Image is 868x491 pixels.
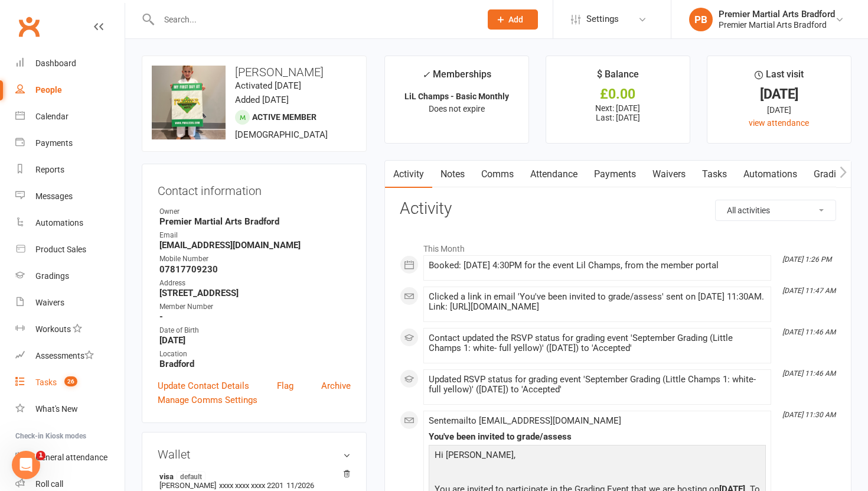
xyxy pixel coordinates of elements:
i: [DATE] 1:26 PM [782,255,831,264]
a: Waivers [15,290,125,316]
a: Reports [15,157,125,183]
div: Gradings [35,271,69,281]
iframe: Intercom live chat [12,451,40,479]
div: You've been invited to grade/assess [429,432,766,442]
span: 11/2026 [286,481,314,490]
a: What's New [15,396,125,422]
a: Flag [277,379,293,393]
a: Payments [586,161,644,188]
div: [DATE] [718,88,840,100]
strong: 07817709230 [159,264,351,275]
div: Address [159,278,351,289]
div: Automations [35,218,83,227]
a: Messages [15,183,125,210]
a: Gradings [15,263,125,290]
h3: Activity [400,200,836,218]
div: £0.00 [557,88,679,100]
div: Clicked a link in email 'You've been invited to grade/assess' sent on [DATE] 11:30AM. Link: [URL]... [429,292,766,312]
strong: [DATE] [159,335,351,346]
a: Notes [432,161,473,188]
a: Dashboard [15,50,125,77]
a: Waivers [644,161,694,188]
time: Activated [DATE] [235,80,301,91]
img: image1743614576.png [152,66,226,139]
a: Update Contact Details [158,379,249,393]
div: Reports [35,165,64,174]
a: Activity [385,161,432,188]
div: Mobile Number [159,253,351,265]
a: view attendance [749,118,809,128]
strong: Premier Martial Arts Bradford [159,216,351,227]
span: Does not expire [429,104,485,113]
span: Active member [252,112,316,122]
a: Comms [473,161,522,188]
div: PB [689,8,713,31]
div: Product Sales [35,245,86,254]
div: Booked: [DATE] 4:30PM for the event Lil Champs, from the member portal [429,261,766,271]
strong: [STREET_ADDRESS] [159,288,351,298]
span: Settings [586,6,619,32]
div: Memberships [422,67,491,89]
span: [DEMOGRAPHIC_DATA] [235,129,328,140]
a: Attendance [522,161,586,188]
div: People [35,85,62,95]
a: People [15,77,125,103]
div: Calendar [35,112,68,121]
i: [DATE] 11:47 AM [782,287,836,295]
span: default [177,472,205,481]
i: [DATE] 11:30 AM [782,411,836,419]
div: Workouts [35,324,71,334]
div: Updated RSVP status for grading event 'September Grading (Little Champs 1: white- full yellow)' (... [429,375,766,395]
div: [DATE] [718,103,840,116]
time: Added [DATE] [235,95,289,105]
input: Search... [155,11,472,28]
div: Messages [35,191,73,201]
i: [DATE] 11:46 AM [782,369,836,378]
h3: Contact information [158,180,351,197]
div: Last visit [755,67,804,88]
i: ✓ [422,69,430,80]
span: 26 [64,376,77,386]
strong: [EMAIL_ADDRESS][DOMAIN_NAME] [159,240,351,251]
a: Calendar [15,103,125,130]
a: Clubworx [14,12,44,41]
span: xxxx xxxx xxxx 2201 [219,481,283,490]
a: Automations [735,161,805,188]
div: Member Number [159,301,351,313]
div: Assessments [35,351,94,360]
a: Manage Comms Settings [158,393,257,407]
a: Product Sales [15,236,125,263]
div: Tasks [35,378,57,387]
span: , [514,450,515,460]
div: General attendance [35,453,107,462]
div: $ Balance [597,67,639,88]
span: Sent email to [EMAIL_ADDRESS][DOMAIN_NAME] [429,415,621,426]
div: Roll call [35,479,63,489]
strong: Bradford [159,359,351,369]
div: Waivers [35,298,64,307]
h3: Wallet [158,448,351,461]
div: Payments [35,138,73,148]
li: This Month [400,236,836,255]
a: Automations [15,210,125,236]
h3: [PERSON_NAME] [152,66,357,79]
div: What's New [35,404,78,414]
div: Owner [159,206,351,217]
a: Assessments [15,343,125,369]
strong: - [159,311,351,322]
a: Workouts [15,316,125,343]
div: Email [159,230,351,241]
div: Location [159,349,351,360]
div: Premier Martial Arts Bradford [719,19,835,30]
strong: LiL Champs - Basic Monthly [404,92,509,101]
a: Payments [15,130,125,157]
p: Next: [DATE] Last: [DATE] [557,103,679,122]
button: Add [488,9,538,30]
p: Hi [PERSON_NAME] [432,448,763,465]
div: Date of Birth [159,325,351,336]
span: 1 [36,451,45,460]
a: Tasks 26 [15,369,125,396]
strong: visa [159,472,345,481]
i: [DATE] 11:46 AM [782,328,836,336]
div: Premier Martial Arts Bradford [719,9,835,19]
